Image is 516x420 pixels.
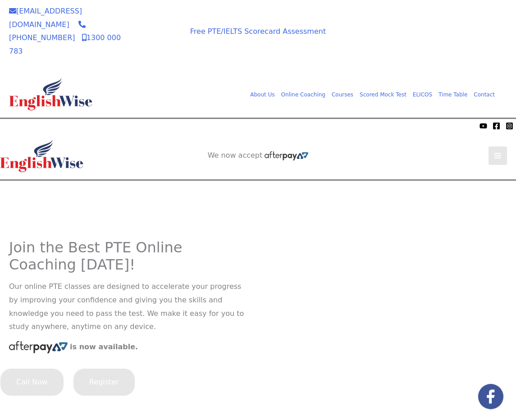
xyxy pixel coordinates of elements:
[410,90,435,100] a: ELICOS
[359,30,498,48] a: AI SCORED PTE SOFTWARE REGISTER FOR FREE SOFTWARE TRIAL
[9,239,251,274] h1: Join the Best PTE Online Coaching [DATE]!
[247,90,278,100] a: About UsMenu Toggle
[9,7,82,29] a: [EMAIL_ADDRESS][DOMAIN_NAME]
[250,91,274,98] span: About Us
[179,181,337,210] aside: Header Widget 1
[5,121,52,130] span: We now accept
[73,378,135,386] a: Register
[281,91,325,98] span: Online Coaching
[203,151,313,160] aside: Header Widget 2
[506,122,513,130] a: Instagram
[478,384,503,409] img: white-facebook.png
[479,122,487,130] a: YouTube
[265,151,308,160] img: Afterpay-Logo
[470,90,498,100] a: Contact
[332,91,353,98] span: Courses
[9,78,92,110] img: cropped-ew-logo
[9,280,251,333] p: Our online PTE classes are designed to accelerate your progress by improving your confidence and ...
[241,87,498,101] nav: Site Navigation: Main Menu
[189,188,328,206] a: AI SCORED PTE SOFTWARE REGISTER FOR FREE SOFTWARE TRIAL
[208,151,263,160] span: We now accept
[73,368,135,396] button: Register
[493,122,500,130] a: Facebook
[278,90,329,100] a: Online CoachingMenu Toggle
[356,90,410,100] a: Scored Mock TestMenu Toggle
[139,44,164,49] img: Afterpay-Logo
[190,27,326,36] a: Free PTE/IELTS Scorecard Assessment
[9,341,68,353] img: Afterpay-Logo
[360,91,406,98] span: Scored Mock Test
[474,91,495,98] span: Contact
[349,23,507,52] aside: Header Widget 1
[70,342,138,351] b: is now available.
[435,90,470,100] a: Time TableMenu Toggle
[413,91,432,98] span: ELICOS
[136,24,168,42] span: We now accept
[55,123,79,128] img: Afterpay-Logo
[438,91,467,98] span: Time Table
[329,90,356,100] a: CoursesMenu Toggle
